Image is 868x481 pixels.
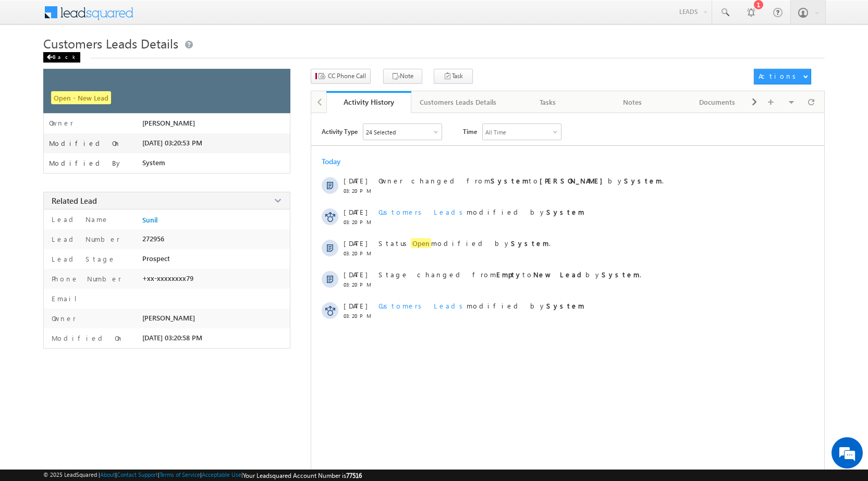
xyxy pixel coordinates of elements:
[326,91,411,113] a: Activity History
[142,321,189,335] em: Start Chat
[624,176,662,185] strong: System
[100,471,115,478] a: About
[202,471,241,478] a: Acceptable Use
[171,5,196,30] div: Minimize live chat window
[43,52,80,63] div: Back
[51,91,111,104] span: Open - New Lead
[344,219,375,225] span: 03:20 PM
[142,314,195,322] span: [PERSON_NAME]
[344,301,367,310] span: [DATE]
[49,159,123,167] label: Modified By
[142,216,157,224] a: Sunil
[142,158,165,167] span: System
[54,55,175,68] div: Chat with us now
[142,254,170,263] span: Prospect
[142,235,164,243] span: 272956
[49,274,121,283] label: Phone Number
[378,207,467,216] span: Customers Leads
[420,96,496,108] div: Customers Leads Details
[49,119,74,127] label: Owner
[496,270,522,279] strong: Empty
[546,207,584,216] strong: System
[411,91,506,113] a: Customers Leads Details
[117,471,158,478] a: Contact Support
[591,91,676,113] a: Notes
[346,472,362,479] span: 77516
[243,472,362,479] span: Your Leadsquared Account Number is
[344,270,367,279] span: [DATE]
[434,69,473,84] button: Task
[754,69,811,84] button: Actions
[344,281,375,288] span: 03:20 PM
[334,97,404,107] div: Activity History
[142,334,202,342] span: [DATE] 03:20:58 PM
[485,129,506,135] div: All Time
[759,71,800,81] div: Actions
[43,35,178,52] span: Customers Leads Details
[49,235,120,243] label: Lead Number
[683,96,751,108] div: Documents
[546,301,584,310] strong: System
[49,294,85,303] label: Email
[322,124,358,139] span: Activity Type
[533,270,585,279] strong: New Lead
[378,207,584,216] span: modified by
[49,334,124,342] label: Modified On
[49,254,116,263] label: Lead Stage
[328,71,366,81] span: CC Phone Call
[491,176,529,185] strong: System
[142,139,202,147] span: [DATE] 03:20:53 PM
[363,124,442,140] div: Owner Changed,Status Changed,Stage Changed,Source Changed,Notes & 19 more..
[344,250,375,256] span: 03:20 PM
[322,156,356,166] div: Today
[49,215,109,224] label: Lead Name
[378,238,551,248] span: Status modified by .
[378,270,641,279] span: Stage changed from to by .
[52,195,97,206] span: Related Lead
[511,239,549,248] strong: System
[514,96,581,108] div: Tasks
[383,69,422,84] button: Note
[344,239,367,248] span: [DATE]
[14,96,190,312] textarea: Type your message and hit 'Enter'
[344,188,375,194] span: 03:20 PM
[540,176,608,185] strong: [PERSON_NAME]
[43,471,362,479] span: © 2025 LeadSquared | | | | |
[378,176,664,185] span: Owner changed from to by .
[675,91,760,113] a: Documents
[506,91,591,113] a: Tasks
[411,238,431,248] span: Open
[599,96,666,108] div: Notes
[142,274,193,282] span: +xx-xxxxxxxx79
[463,124,477,139] span: Time
[344,313,375,319] span: 03:20 PM
[18,55,44,68] img: d_60004797649_company_0_60004797649
[378,301,584,310] span: modified by
[160,471,200,478] a: Terms of Service
[344,176,367,185] span: [DATE]
[142,119,195,127] span: [PERSON_NAME]
[602,270,640,279] strong: System
[366,129,396,135] div: 24 Selected
[311,69,371,84] button: CC Phone Call
[49,314,76,323] label: Owner
[344,207,367,216] span: [DATE]
[49,139,121,147] label: Modified On
[378,301,467,310] span: Customers Leads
